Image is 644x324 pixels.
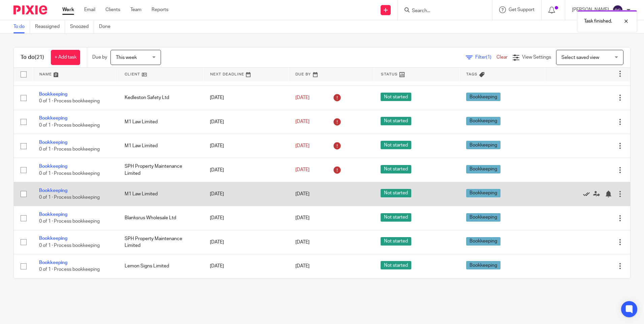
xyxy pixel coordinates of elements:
td: Kedleston Safety Ltd [118,86,203,110]
span: [DATE] [295,240,310,245]
a: Done [99,20,116,33]
a: Clear [496,55,508,60]
span: This week [116,55,137,60]
td: [DATE] [203,86,289,110]
span: 0 of 1 · Process bookkeeping [39,195,100,200]
span: Not started [381,213,411,222]
span: Bookkeeping [466,261,501,269]
span: Bookkeeping [466,213,501,222]
p: Due by [92,54,107,61]
td: M1 Law Limited [118,182,203,206]
td: M1 Law Limited [118,134,203,158]
span: Not started [381,165,411,173]
td: Lemon Signs Limited [118,254,203,278]
span: Bookkeeping [466,237,501,246]
span: 0 of 1 · Process bookkeeping [39,147,100,152]
a: Bookkeeping [39,116,67,121]
td: [DATE] [203,254,289,278]
span: Not started [381,141,411,149]
a: Email [84,6,95,13]
p: Task finished. [584,18,612,25]
td: [DATE] [203,182,289,206]
a: Bookkeeping [39,164,67,169]
a: Bookkeeping [39,260,67,265]
span: Not started [381,237,411,246]
span: [DATE] [295,264,310,268]
td: SPH Property Maintenance Limited [118,158,203,182]
span: 0 of 1 · Process bookkeeping [39,123,100,128]
span: (21) [35,55,44,60]
span: [DATE] [295,95,310,100]
td: [DATE] [203,206,289,230]
span: Bookkeeping [466,93,501,101]
a: Work [62,6,74,13]
span: Filter [475,55,496,60]
td: [DATE] [203,158,289,182]
span: Bookkeeping [466,165,501,173]
span: Not started [381,261,411,269]
a: Team [130,6,141,13]
span: [DATE] [295,216,310,220]
img: svg%3E [612,5,623,15]
span: Not started [381,93,411,101]
span: View Settings [522,55,551,60]
span: 0 of 1 · Process bookkeeping [39,219,100,224]
span: Bookkeeping [466,189,501,197]
span: (1) [486,55,491,60]
td: Blanksrus Wholesale Ltd [118,206,203,230]
h1: To do [21,54,44,61]
td: SPH Property Maintenance Limited [118,230,203,254]
span: Select saved view [561,55,599,60]
a: Mark as done [583,191,593,197]
span: 0 of 1 · Process bookkeeping [39,243,100,248]
span: [DATE] [295,143,310,148]
a: Bookkeeping [39,236,67,241]
td: [DATE] [203,230,289,254]
a: Bookkeeping [39,140,67,145]
span: Not started [381,189,411,197]
span: 0 of 1 · Process bookkeeping [39,171,100,176]
span: Not started [381,117,411,125]
a: Reports [152,6,168,13]
a: Bookkeeping [39,188,67,193]
span: Bookkeeping [466,141,501,149]
a: Reassigned [35,20,65,33]
span: Bookkeeping [466,117,501,125]
a: Snoozed [70,20,94,33]
span: [DATE] [295,167,310,172]
span: [DATE] [295,192,310,196]
img: Pixie [13,5,47,14]
td: M1 Law Limited [118,110,203,134]
span: 0 of 1 · Process bookkeeping [39,267,100,272]
a: Bookkeeping [39,212,67,217]
td: [DATE] [203,134,289,158]
a: Clients [105,6,120,13]
td: [DATE] [203,110,289,134]
span: 0 of 1 · Process bookkeeping [39,99,100,104]
span: [DATE] [295,120,310,124]
a: Bookkeeping [39,92,67,97]
span: Tags [466,72,478,76]
a: To do [13,20,30,33]
a: + Add task [51,50,80,65]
